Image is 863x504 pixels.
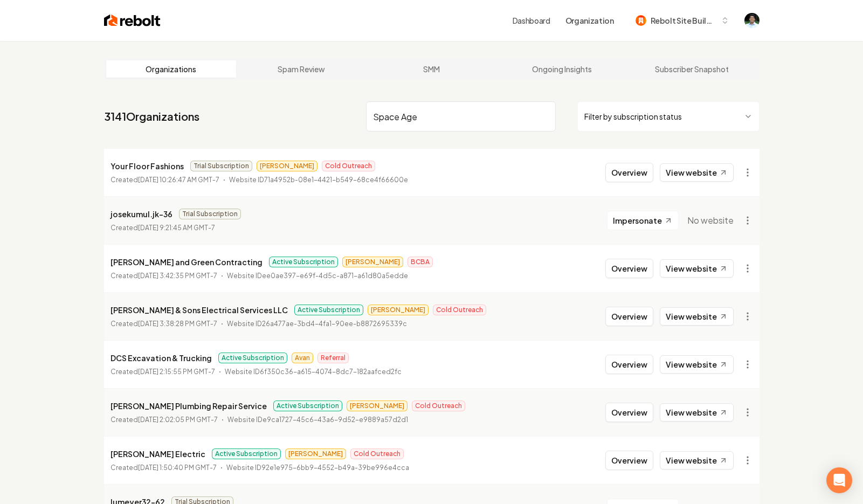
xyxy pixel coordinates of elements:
img: Rebolt Site Builder [636,15,646,26]
time: [DATE] 3:38:28 PM GMT-7 [138,320,217,328]
span: [PERSON_NAME] [257,161,317,171]
span: Impersonate [613,215,662,226]
p: Created [111,175,219,185]
time: [DATE] 3:42:35 PM GMT-7 [138,272,217,280]
span: No website [687,214,734,227]
span: Active Subscription [273,401,342,411]
span: Active Subscription [218,353,287,363]
time: [DATE] 10:26:47 AM GMT-7 [138,176,219,184]
time: [DATE] 9:21:45 AM GMT-7 [138,224,215,232]
a: 3141Organizations [104,109,199,124]
span: Trial Subscription [190,161,252,171]
span: Active Subscription [294,305,363,315]
time: [DATE] 1:50:40 PM GMT-7 [138,464,217,472]
span: [PERSON_NAME] [285,448,346,459]
p: Website ID 26a477ae-3bd4-4fa1-90ee-b8872695339c [227,319,407,329]
span: [PERSON_NAME] [347,401,408,411]
time: [DATE] 2:15:55 PM GMT-7 [138,368,215,376]
button: Overview [605,259,653,278]
span: Cold Outreach [350,448,404,459]
span: [PERSON_NAME] [368,305,429,315]
button: Overview [605,451,653,470]
span: Cold Outreach [322,161,375,171]
a: View website [660,259,734,278]
p: Website ID 92e1e975-6bb9-4552-b49a-39be996e4cca [226,462,409,473]
p: [PERSON_NAME] and Green Contracting [111,256,263,268]
button: Overview [605,163,653,182]
p: [PERSON_NAME] Plumbing Repair Service [111,399,267,412]
button: Organization [559,11,620,30]
a: Organizations [106,60,237,78]
p: Created [111,367,215,377]
p: Website ID 71a4952b-08e1-4421-b549-68ce4f66600e [229,175,408,185]
p: Website ID 6f350c36-a615-4074-8dc7-182aafced2fc [225,367,402,377]
a: Dashboard [513,15,550,26]
span: Active Subscription [212,448,281,459]
button: Overview [605,307,653,326]
p: Your Floor Fashions [111,160,184,172]
input: Search by name or ID [366,101,556,132]
p: Website ID e9ca1727-45c6-43a6-9d52-e9889a57d2d1 [227,415,408,425]
p: Created [111,415,218,425]
a: View website [660,403,734,422]
a: View website [660,163,734,182]
a: View website [660,451,734,470]
p: Website ID ee0ae397-e69f-4d5c-a871-a61d80a5edde [227,271,408,281]
a: View website [660,355,734,374]
a: Ongoing Insights [496,60,627,78]
span: Cold Outreach [433,305,486,315]
a: SMM [367,60,497,78]
button: Overview [605,403,653,422]
span: Cold Outreach [412,401,465,411]
p: [PERSON_NAME] & Sons Electrical Services LLC [111,303,288,316]
span: [PERSON_NAME] [342,257,403,267]
span: Referral [317,353,349,363]
a: Spam Review [236,60,367,78]
a: View website [660,307,734,326]
p: josekumul.jk-36 [111,208,172,220]
div: Open Intercom Messenger [826,467,852,493]
p: Created [111,271,217,281]
span: Trial Subscription [179,209,241,219]
p: DCS Excavation & Trucking [111,351,212,364]
button: Open user button [744,13,760,28]
p: [PERSON_NAME] Electric [111,447,205,460]
time: [DATE] 2:02:05 PM GMT-7 [138,416,218,424]
span: Avan [292,353,313,363]
img: Rebolt Logo [104,13,161,28]
p: Created [111,462,217,473]
button: Impersonate [607,211,679,230]
button: Overview [605,355,653,374]
a: Subscriber Snapshot [627,60,757,78]
img: Arwin Rahmatpanah [744,13,760,28]
span: Rebolt Site Builder [651,15,716,26]
p: Created [111,319,217,329]
span: BCBA [408,257,433,267]
p: Created [111,223,215,233]
span: Active Subscription [269,257,338,267]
